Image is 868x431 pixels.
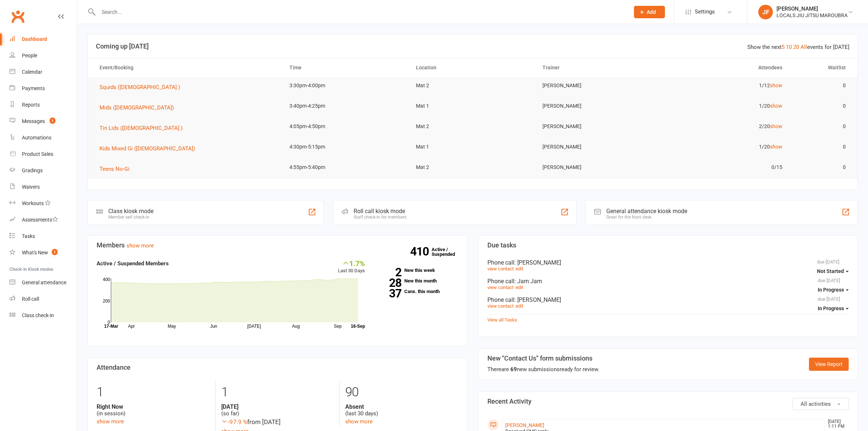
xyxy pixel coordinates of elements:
a: view contact [487,303,514,309]
span: Teens No-Gi [100,166,129,172]
div: Phone call [487,259,849,266]
a: edit [515,266,523,272]
div: Payments [22,85,45,91]
h3: Coming up [DATE] [96,43,849,50]
span: Add [647,9,656,15]
span: Tin Lids ([DEMOGRAPHIC_DATA].) [100,125,183,131]
span: Settings [695,4,715,20]
span: Squids ([DEMOGRAPHIC_DATA].) [100,84,180,91]
div: Roll call [22,296,39,302]
time: [DATE] 1:11 PM [824,419,848,429]
a: show [770,103,782,109]
a: Dashboard [9,31,77,47]
span: Kids Mixed Gi ([DEMOGRAPHIC_DATA]) [100,145,195,152]
a: 10 [786,44,792,50]
strong: Active / Suspended Members [97,260,169,267]
td: [PERSON_NAME] [536,97,662,115]
a: show more [97,418,124,425]
div: What's New [22,250,48,255]
span: In Progress [818,287,844,293]
a: 410Active / Suspended [432,242,464,262]
a: Automations [9,130,77,146]
a: Reports [9,97,77,113]
td: 1/20 [662,138,789,155]
a: 2New this week [376,268,458,273]
a: 5 [782,44,785,50]
span: In Progress [818,305,844,311]
div: Waivers [22,184,40,190]
a: 28New this month [376,278,458,283]
div: Class check-in [22,312,54,318]
td: 4:30pm-5:15pm [283,138,409,155]
a: Clubworx [9,7,27,26]
div: Member self check-in [108,215,153,220]
th: Location [409,58,536,77]
strong: 2 [376,267,401,278]
div: Messages [22,118,45,124]
a: edit [515,303,523,309]
a: All [801,44,807,50]
div: People [22,53,37,58]
button: In Progress [818,283,849,296]
a: Assessments [9,212,77,228]
span: : [PERSON_NAME] [514,296,561,303]
div: (last 30 days) [345,403,458,417]
a: Calendar [9,64,77,80]
a: 37Canx. this month [376,289,458,294]
div: Great for the front desk [606,215,687,220]
button: In Progress [818,302,849,315]
div: Calendar [22,69,42,75]
div: Staff check-in for members [354,215,406,220]
strong: Right Now [97,403,210,410]
div: 1 [97,381,210,403]
button: Mids ([DEMOGRAPHIC_DATA]) [100,103,179,112]
div: Phone call [487,296,849,303]
a: General attendance kiosk mode [9,274,77,291]
div: Roll call kiosk mode [354,208,406,215]
a: What's New1 [9,245,77,261]
td: [PERSON_NAME] [536,77,662,94]
div: Last 30 Days [338,259,365,275]
span: : [PERSON_NAME] [514,259,561,266]
div: Workouts [22,200,44,206]
a: show [770,82,782,88]
td: 2/20 [662,118,789,135]
div: 90 [345,381,458,403]
th: Trainer [536,58,662,77]
div: Dashboard [22,36,47,42]
td: 0 [789,118,852,135]
button: Teens No-Gi [100,165,135,173]
a: Waivers [9,179,77,195]
td: Mat 2 [409,118,536,135]
td: [PERSON_NAME] [536,118,662,135]
td: Mat 2 [409,77,536,94]
a: Roll call [9,291,77,307]
td: [PERSON_NAME] [536,159,662,176]
td: 3:40pm-4:25pm [283,97,409,115]
a: 20 [793,44,799,50]
a: show more [126,242,154,249]
h3: Attendance [97,364,458,371]
div: (in session) [97,403,210,417]
th: Event/Booking [93,58,283,77]
a: show [770,144,782,150]
div: General attendance kiosk mode [606,208,687,215]
a: Tasks [9,228,77,245]
div: 1.7% [338,259,365,267]
div: Assessments [22,217,58,223]
div: General attendance [22,280,66,285]
strong: 37 [376,288,401,299]
td: 0 [789,159,852,176]
a: Gradings [9,162,77,179]
th: Time [283,58,409,77]
div: Class kiosk mode [108,208,153,215]
td: 3:30pm-4:00pm [283,77,409,94]
div: JF [758,5,773,19]
button: Not Started [817,265,849,278]
div: There are new submissions ready for review. [487,365,599,374]
a: edit [515,285,523,290]
h3: New "Contact Us" form submissions [487,355,599,362]
td: 1/12 [662,77,789,94]
div: 1 [221,381,334,403]
strong: Absent [345,403,458,410]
